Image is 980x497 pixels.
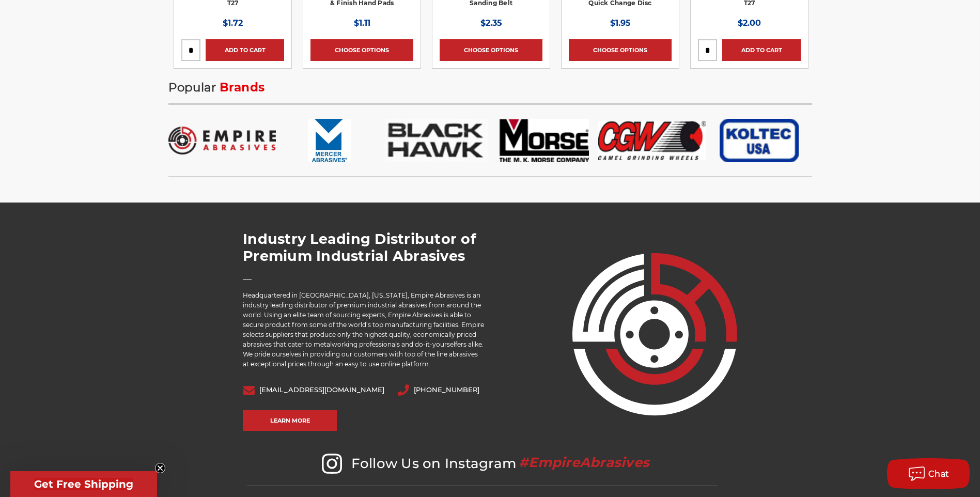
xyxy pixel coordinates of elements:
button: Close teaser [155,463,165,473]
a: [PHONE_NUMBER] [414,386,479,393]
span: $2.00 [738,18,761,28]
div: Get Free ShippingClose teaser [10,471,157,497]
span: Popular [168,80,216,95]
img: Koltec USA [706,119,813,162]
img: Black Hawk [383,119,491,162]
a: Learn More [243,410,337,431]
a: Choose Options [440,39,542,61]
a: Choose Options [310,39,413,61]
a: Add to Cart [722,39,801,61]
a: Add to Cart [206,39,284,61]
span: $1.11 [354,18,370,28]
a: #EmpireAbrasives [516,455,652,472]
button: Chat [887,458,970,489]
span: $1.95 [610,18,631,28]
h2: Follow Us on Instagram [247,454,718,486]
span: $2.35 [480,18,502,28]
span: Chat [928,469,950,479]
p: Headquartered in [GEOGRAPHIC_DATA], [US_STATE], Empire Abrasives is an industry leading distribut... [243,290,485,369]
h2: Industry Leading Distributor of Premium Industrial Abrasives [243,230,485,265]
img: Empire Abrasives [168,119,276,162]
span: #EmpireAbrasives [519,454,649,471]
img: M.K. Morse [491,119,598,162]
span: Brands [220,80,265,95]
a: Choose Options [569,39,672,61]
img: Mercer [276,119,383,162]
span: $1.72 [223,18,243,28]
img: CGW [598,119,706,162]
span: Get Free Shipping [34,478,133,490]
a: [EMAIL_ADDRESS][DOMAIN_NAME] [259,386,384,393]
